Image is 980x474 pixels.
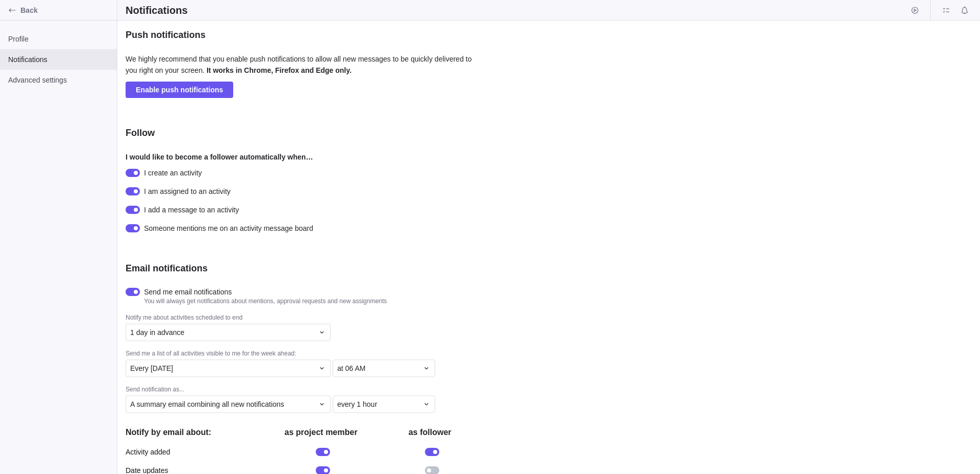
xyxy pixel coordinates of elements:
span: 1 day in advance [130,327,185,338]
span: Someone mentions me on an activity message board [144,223,313,233]
span: Notifications [957,3,972,17]
div: Notify me about activities scheduled to end [126,313,484,324]
h4: Notify by email about: [126,426,267,439]
div: Send notification as... [126,385,484,396]
span: Profile [8,34,109,44]
div: Send me a list of all activities visible to me for the week ahead: [126,349,484,360]
h2: Notifications [126,3,188,17]
span: at 06 AM [337,363,365,373]
p: We highly recommend that you enable push notifications to allow all new messages to be quickly de... [126,53,484,82]
span: A summary email combining all new notifications [130,399,284,409]
span: I am assigned to an activity [144,186,231,196]
h3: Follow [126,127,155,139]
p: I would like to become a follower automatically when… [126,151,484,168]
h4: as project member [267,426,375,439]
span: Send me email notifications [144,287,387,297]
span: Enable push notifications [136,84,223,96]
span: Notifications [8,54,109,65]
span: every 1 hour [337,399,377,409]
a: My assignments [939,8,953,16]
span: Activity added [126,447,267,457]
strong: It works in Chrome, Firefox and Edge only. [207,66,352,74]
span: Every Monday [130,363,173,373]
h4: as follower [375,426,484,439]
span: I add a message to an activity [144,205,239,215]
span: Back [21,5,113,15]
span: You will always get notifications about mentions, approval requests and new assignments [144,297,387,305]
span: Enable push notifications [126,82,233,98]
h3: Push notifications [126,29,206,41]
span: I create an activity [144,168,202,178]
span: My assignments [939,3,953,17]
span: Start timer [908,3,922,17]
span: Advanced settings [8,75,109,85]
a: Notifications [957,8,972,16]
h3: Email notifications [126,262,208,274]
